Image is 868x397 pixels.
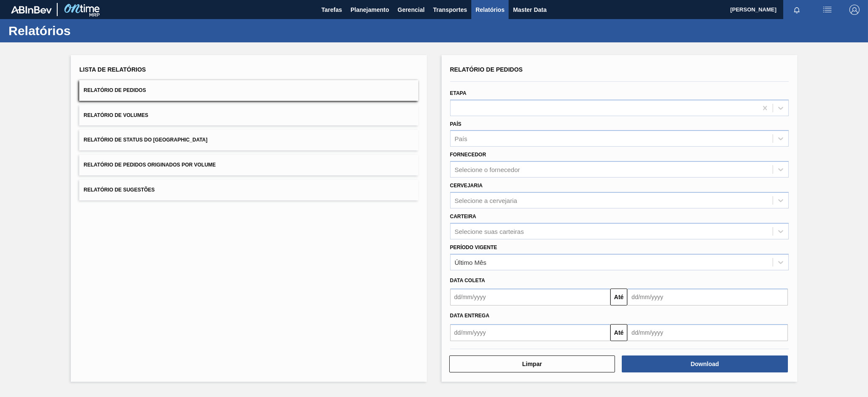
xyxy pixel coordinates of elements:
[622,355,788,372] button: Download
[79,105,418,126] button: Relatório de Volumes
[83,112,148,118] span: Relatório de Volumes
[450,183,483,189] label: Cervejaria
[450,152,486,158] label: Fornecedor
[476,5,504,15] span: Relatórios
[450,66,523,73] span: Relatório de Pedidos
[455,135,467,142] div: País
[849,5,860,15] img: Logout
[783,4,810,16] button: Notificações
[398,5,425,15] span: Gerencial
[450,214,476,219] label: Carteira
[455,166,520,173] div: Selecione o fornecedor
[450,121,462,127] label: País
[627,289,788,305] input: dd/mm/yyyy
[79,80,418,101] button: Relatório de Pedidos
[450,313,490,319] span: Data entrega
[321,5,342,15] span: Tarefas
[11,6,52,14] img: TNhmsLtSVTkK8tSr43FrP2fwEKptu5GPRR3wAAAABJRU5ErkJggg==
[83,187,155,193] span: Relatório de Sugestões
[822,5,832,15] img: userActions
[449,355,615,372] button: Limpar
[450,244,497,250] label: Período Vigente
[455,197,517,204] div: Selecione a cervejaria
[455,258,487,266] div: Último Mês
[79,130,418,150] button: Relatório de Status do [GEOGRAPHIC_DATA]
[79,180,418,200] button: Relatório de Sugestões
[351,5,389,15] span: Planejamento
[433,5,467,15] span: Transportes
[450,278,485,283] span: Data coleta
[627,324,788,341] input: dd/mm/yyyy
[450,90,467,96] label: Etapa
[450,324,611,341] input: dd/mm/yyyy
[8,26,159,36] h1: Relatórios
[83,137,207,143] span: Relatório de Status do [GEOGRAPHIC_DATA]
[610,324,627,341] button: Até
[513,5,546,15] span: Master Data
[79,66,146,73] span: Lista de Relatórios
[79,155,418,175] button: Relatório de Pedidos Originados por Volume
[83,162,216,168] span: Relatório de Pedidos Originados por Volume
[455,228,524,235] div: Selecione suas carteiras
[83,87,146,93] span: Relatório de Pedidos
[450,289,611,305] input: dd/mm/yyyy
[610,289,627,305] button: Até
